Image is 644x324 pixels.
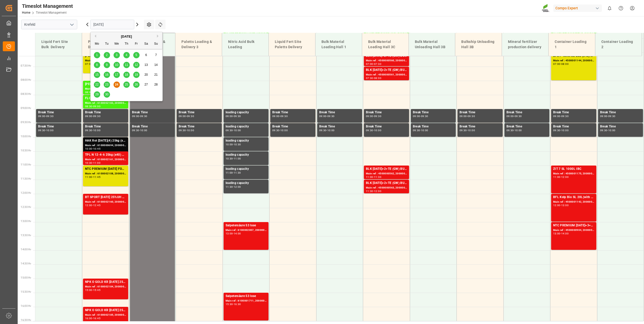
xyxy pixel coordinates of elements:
div: Choose Wednesday, September 24th, 2025 [114,82,120,88]
div: 10:00 [468,129,475,131]
div: - [45,115,46,117]
div: Break Time [460,124,501,129]
div: BFL Kelp Bio SL 20L(with B)(x48) EGY MTOBFL KELP BIO SL (with B) 12x1L (x60) EGY;BFL P-MAX SL 12x... [553,195,594,200]
div: - [92,162,93,164]
div: 07:00 [553,63,560,65]
div: Break Time [506,124,548,129]
div: 09:00 [226,115,233,117]
div: 08:00 [85,91,92,93]
div: Main ref : 4500000562, 2000000150 [366,172,407,176]
div: Choose Saturday, September 13th, 2025 [143,62,149,68]
div: - [186,129,187,131]
span: 08:30 Hr [21,93,31,95]
span: 10:00 Hr [21,135,31,138]
div: Main ref : 6100000694, 2000000233 2000000233; [85,143,126,148]
div: 09:30 [561,115,569,117]
div: 10:00 [608,129,615,131]
div: - [514,115,514,117]
span: 13:00 Hr [21,220,31,223]
div: loading capacity [226,167,267,172]
div: BT SPORT [DATE] 25%UH 3M 25kg (x40) INTBT FAIR 25-5-8 35%UH 3M 25kg (x40) INTBT T NK [DATE] 11%UH... [85,195,126,200]
div: - [420,115,421,117]
div: - [233,143,233,146]
span: 21 [154,73,157,76]
div: 09:30 [272,129,280,131]
div: - [373,176,374,178]
div: Choose Sunday, September 7th, 2025 [153,52,159,58]
span: 8 [96,63,98,67]
div: 09:30 [85,129,92,131]
div: NTC PREMIUM [DATE] FOL 50 INT (MSE)FLO T EAGLE K 12-0-24 25kg (x40) INTFLO T TURF BS 20-5-8 25kg ... [85,167,126,172]
div: 09:30 [515,115,522,117]
div: 14:00 [561,232,569,235]
span: 09:00 Hr [21,107,31,110]
div: Break Time [600,124,641,129]
span: 10 [115,63,118,67]
div: Timeslot Management [22,2,73,10]
div: Choose Sunday, September 21st, 2025 [153,72,159,78]
div: loading capacity [226,152,267,157]
div: We [114,41,120,47]
div: Liquid Fert Site Bulk Delivery [39,37,78,52]
div: - [560,232,561,235]
div: 10:00 [187,129,194,131]
div: - [233,157,233,160]
div: - [607,129,608,131]
div: Choose Monday, September 8th, 2025 [94,62,100,68]
div: - [139,129,140,131]
div: - [233,115,233,117]
div: Choose Tuesday, September 23rd, 2025 [104,82,110,88]
div: Break Time [319,124,360,129]
div: loading capacity [226,181,267,186]
div: - [560,129,561,131]
div: Choose Tuesday, September 9th, 2025 [104,62,110,68]
div: 09:00 [366,115,373,117]
div: Break Time [413,124,454,129]
div: 09:30 [374,115,381,117]
div: Break Time [366,124,407,129]
div: 09:00 [460,115,467,117]
div: Break Time [179,124,220,129]
div: Mo [94,41,100,47]
div: - [280,115,280,117]
div: Break Time [132,124,173,129]
div: 09:30 [280,115,288,117]
div: 09:30 [187,115,194,117]
span: 2 [106,53,108,57]
div: Choose Monday, September 1st, 2025 [94,52,100,58]
div: 10:00 [226,143,233,146]
div: 11:30 [374,176,381,178]
div: - [280,129,280,131]
div: - [560,115,561,117]
div: Choose Tuesday, September 2nd, 2025 [104,52,110,58]
span: 5 [136,53,137,57]
div: Choose Saturday, September 6th, 2025 [143,52,149,58]
div: Main ref : 4500001142, 2000000350 [553,200,594,204]
div: 07:00 [85,63,92,65]
div: Choose Monday, September 15th, 2025 [94,72,100,78]
div: [DATE] [91,34,162,39]
div: Main ref : 6100002181, 2000001702 [85,87,126,91]
div: 10:00 [140,129,147,131]
div: - [373,77,374,79]
span: 14 [154,63,157,67]
div: Choose Friday, September 19th, 2025 [133,72,140,78]
div: 10:00 [327,129,335,131]
div: - [560,63,561,65]
div: 09:30 [38,129,45,131]
div: Main ref : 4500000560, 2000000150 [366,59,407,63]
span: 25 [125,83,128,86]
div: - [92,105,93,107]
div: 10:00 [374,129,381,131]
div: Choose Sunday, September 14th, 2025 [153,62,159,68]
div: 11:45 [93,176,100,178]
div: BLK [DATE]+2+TE (GW) BULK [366,181,407,186]
button: open menu [68,21,75,29]
div: Choose Wednesday, September 3rd, 2025 [114,52,120,58]
div: 13:00 [553,232,560,235]
span: 13 [144,63,148,67]
div: Choose Thursday, September 4th, 2025 [123,52,130,58]
div: Container Loading 2 [599,37,638,52]
div: 12:00 [374,190,381,192]
div: 07:00 [366,63,373,65]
